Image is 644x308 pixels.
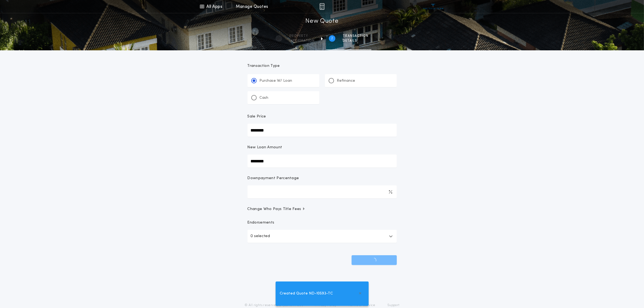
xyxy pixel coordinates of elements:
[247,63,397,69] p: Transaction Type
[247,124,397,137] input: Sale Price
[247,207,306,212] span: Change Who Pays Title Fees
[247,185,397,198] input: Downpayment Percentage
[247,176,299,181] p: Downpayment Percentage
[247,220,397,225] p: Endorsements
[247,230,397,243] button: 0 selected
[423,4,443,9] img: vs-icon
[247,114,266,119] p: Sale Price
[247,155,397,168] input: New Loan Amount
[290,39,315,43] span: information
[319,3,325,10] img: img
[290,34,315,38] span: Property
[305,17,338,26] h1: New Quote
[337,78,355,84] p: Refinance
[251,233,270,240] p: 0 selected
[343,39,369,43] span: details
[247,207,397,212] button: Change Who Pays Title Fees
[280,291,333,297] span: Created Quote ND-10593-TC
[260,78,292,84] p: Purchase W/ Loan
[343,34,369,38] span: Transaction
[331,36,333,41] h2: 2
[260,95,269,101] p: Cash
[247,145,282,150] p: New Loan Amount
